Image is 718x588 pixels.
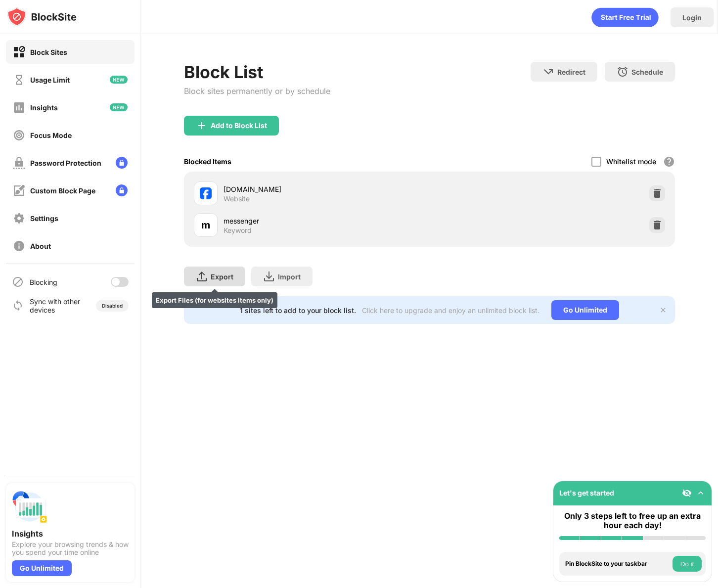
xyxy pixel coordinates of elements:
img: new-icon.svg [110,76,128,84]
div: Only 3 steps left to free up an extra hour each day! [559,511,706,530]
img: lock-menu.svg [116,157,128,169]
div: Block List [184,62,330,82]
div: Settings [30,214,58,223]
div: Focus Mode [30,131,72,139]
div: Keyword [224,226,252,235]
img: about-off.svg [13,240,25,252]
div: Export [211,272,233,281]
img: sync-icon.svg [12,300,24,312]
div: Sync with other devices [30,297,81,314]
div: 1 sites left to add to your block list. [240,306,356,315]
div: Usage Limit [30,76,70,84]
button: Do it [673,556,702,572]
div: animation [591,7,659,27]
div: Insights [30,103,58,112]
div: Custom Block Page [30,186,95,195]
div: About [30,242,51,250]
div: Disabled [102,303,123,309]
img: customize-block-page-off.svg [13,184,25,197]
div: Block sites permanently or by schedule [184,86,330,96]
div: Whitelist mode [606,157,656,166]
img: eye-not-visible.svg [682,488,692,498]
img: insights-off.svg [13,101,25,114]
img: block-on.svg [13,46,25,58]
div: messenger [224,216,429,226]
div: Import [278,272,301,281]
div: Website [224,194,250,203]
img: logo-blocksite.svg [7,7,77,27]
div: m [201,218,210,232]
img: omni-setup-toggle.svg [696,488,706,498]
img: x-button.svg [659,306,667,314]
div: Password Protection [30,159,101,167]
div: Export Files (for websites items only) [152,292,277,308]
img: push-insights.svg [12,489,47,525]
div: Redirect [557,68,585,76]
div: Schedule [631,68,663,76]
img: time-usage-off.svg [13,74,25,86]
div: Block Sites [30,48,67,56]
img: blocking-icon.svg [12,276,24,288]
img: password-protection-off.svg [13,157,25,169]
div: Go Unlimited [551,300,619,320]
div: Explore your browsing trends & how you spend your time online [12,541,129,556]
div: Blocking [30,278,57,286]
img: lock-menu.svg [116,184,128,196]
img: favicons [200,187,212,199]
div: Login [682,13,702,22]
div: [DOMAIN_NAME] [224,184,429,194]
div: Click here to upgrade and enjoy an unlimited block list. [362,306,539,315]
img: new-icon.svg [110,103,128,111]
img: focus-off.svg [13,129,25,141]
div: Pin BlockSite to your taskbar [565,560,670,567]
div: Insights [12,529,129,539]
div: Add to Block List [211,122,267,130]
div: Blocked Items [184,157,231,166]
img: settings-off.svg [13,212,25,225]
div: Go Unlimited [12,560,72,576]
div: Let's get started [559,489,614,497]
